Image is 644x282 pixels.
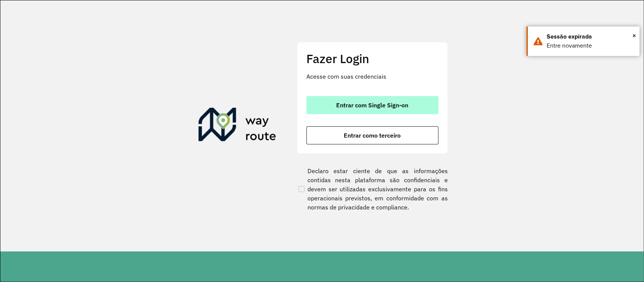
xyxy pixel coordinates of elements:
[198,108,276,144] img: Roteirizador AmbevTech
[632,30,636,41] button: Close
[336,102,408,108] span: Entrar com Single Sign-on
[547,41,634,50] div: Entre novamente
[547,32,634,41] div: Sessão expirada
[632,30,636,41] span: ×
[297,166,448,212] label: Declaro estar ciente de que as informações contidas nesta plataforma são confidenciais e devem se...
[306,126,438,144] button: button
[306,72,438,81] p: Acesse com suas credenciais
[306,51,438,66] h2: Fazer Login
[344,132,401,138] span: Entrar como terceiro
[306,96,438,114] button: button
